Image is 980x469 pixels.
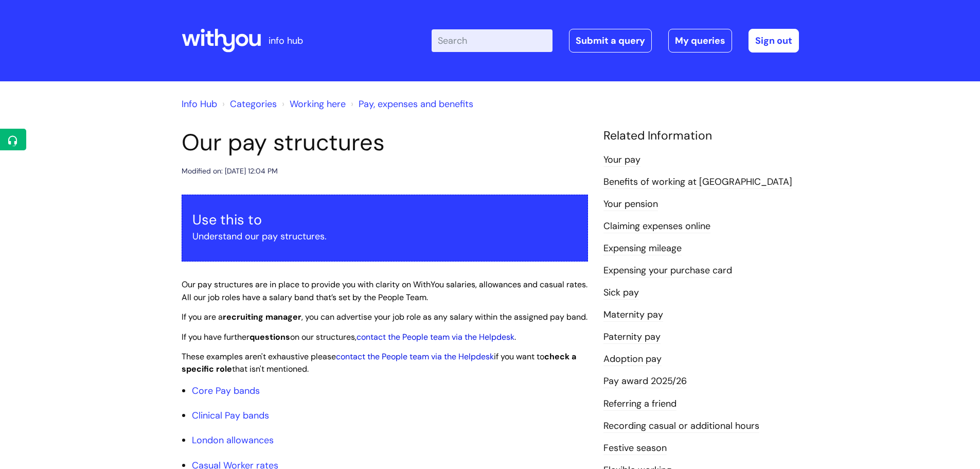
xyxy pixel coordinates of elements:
a: Expensing mileage [603,242,682,255]
a: Sign out [749,29,799,53]
input: Search [432,29,553,52]
a: Expensing your purchase card [603,264,732,277]
span: Our pay structures are in place to provide you with clarity on WithYou salaries, allowances and c... [182,279,587,303]
a: contact the People team via the Helpdesk [357,332,514,342]
a: Your pension [603,198,658,211]
a: Referring a friend [603,397,676,411]
h1: Our pay structures [182,129,588,157]
a: Benefits of working at [GEOGRAPHIC_DATA] [603,176,792,189]
p: Understand our pay structures. [192,228,577,245]
a: Paternity pay [603,331,661,344]
a: Maternity pay [603,308,663,322]
li: Solution home [220,96,277,112]
a: Categories [230,98,277,110]
strong: questions [250,332,290,342]
a: Core Pay bands [192,385,260,397]
h4: Related Information [603,129,799,143]
a: My queries [668,29,732,53]
a: Recording casual or additional hours [603,420,759,433]
a: Submit a query [569,29,652,53]
a: Sick pay [603,286,639,300]
div: Modified on: [DATE] 12:04 PM [182,165,278,178]
p: info hub [269,32,303,49]
li: Pay, expenses and benefits [348,96,473,112]
span: If you have further on our structures, . [182,332,516,342]
a: Pay, expenses and benefits [359,98,473,110]
span: If you are a , you can advertise your job role as any salary within the assigned pay band. [182,311,587,322]
div: | - [432,29,799,53]
a: Working here [290,98,346,110]
a: Your pay [603,153,640,167]
a: Clinical Pay bands [192,409,269,422]
span: These examples aren't exhaustive please if you want to that isn't mentioned. [182,351,576,375]
a: Festive season [603,442,667,455]
h3: Use this to [192,212,577,228]
li: Working here [279,96,346,112]
a: Pay award 2025/26 [603,375,687,388]
a: London allowances [192,434,274,446]
a: Claiming expenses online [603,220,710,233]
strong: recruiting manager [223,311,301,322]
a: Adoption pay [603,353,662,366]
a: Info Hub [182,98,217,110]
a: contact the People team via the Helpdesk [336,351,494,362]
